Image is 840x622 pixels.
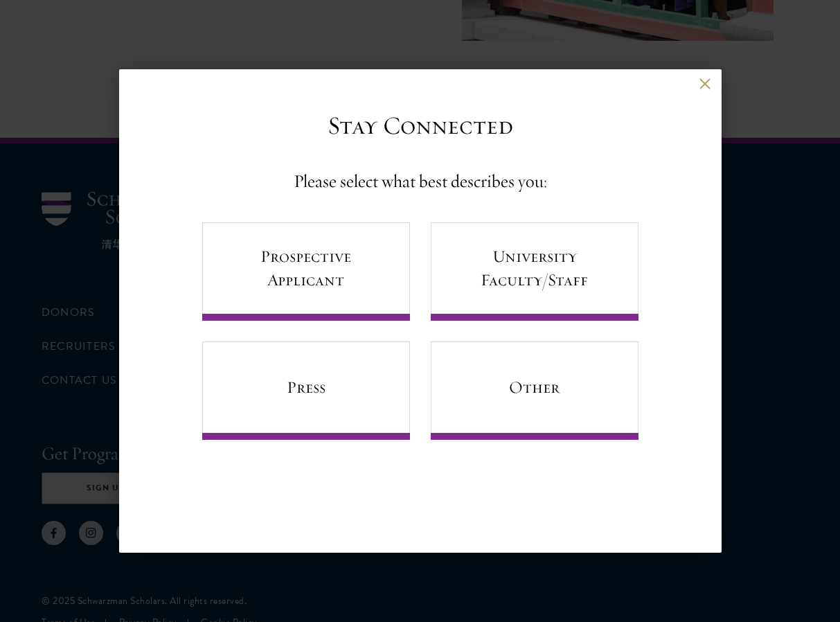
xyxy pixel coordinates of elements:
[202,222,410,321] a: Prospective Applicant
[294,168,547,195] h4: Please select what best describes you:
[202,341,410,440] a: Press
[431,341,638,440] a: Other
[328,111,513,141] h3: Stay Connected
[431,222,638,321] a: University Faculty/Staff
